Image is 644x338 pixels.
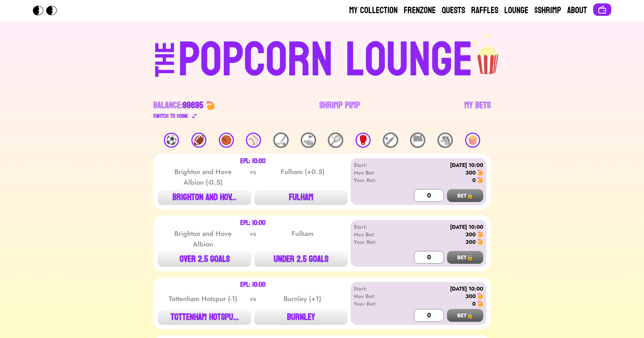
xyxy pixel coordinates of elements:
[183,97,203,113] span: 99695
[319,99,360,121] a: Shrimp Pimp
[477,239,483,245] img: 🍤
[354,238,397,246] div: Your Bet:
[264,294,340,304] div: Burnley (+1)
[465,133,480,148] div: 🍿
[178,36,473,84] div: POPCORN LOUNGE
[191,133,206,148] div: 🏈
[598,5,607,14] img: Connect wallet
[246,133,261,148] div: ⚾️
[301,133,316,148] div: ⛳️
[158,252,251,267] button: OVER 2.5 GOALS
[206,101,215,110] img: 🍤
[165,228,241,249] div: Brighton and Hove Albion
[240,220,266,226] div: EPL: 10:00
[240,282,266,288] div: EPL: 10:00
[397,223,483,231] div: [DATE] 10:00
[438,133,453,148] div: 🐴
[264,228,340,249] div: Fulham
[240,158,266,164] div: EPL: 10:00
[354,285,397,292] div: Start:
[158,190,251,205] button: BRIGHTON AND HOV...
[248,167,258,188] div: vs
[410,133,425,148] div: 🏁
[254,252,348,267] button: UNDER 2.5 GOALS
[165,167,241,188] div: Brighton and Hove Albion (-0.5)
[397,161,483,169] div: [DATE] 10:00
[473,33,504,75] img: popcorn
[349,5,398,17] a: My Collection
[447,251,483,264] button: BET🔒
[354,231,397,238] div: Max Bet:
[477,177,483,183] img: 🍤
[354,300,397,307] div: Your Bet:
[165,294,241,304] div: Tottenham Hotspur (-1)
[477,170,483,176] img: 🍤
[248,228,258,249] div: vs
[354,223,397,231] div: Start:
[447,189,483,202] button: BET🔒
[477,293,483,299] img: 🍤
[534,5,561,17] a: $Shrimp
[383,133,398,148] div: 🏏
[248,294,258,304] div: vs
[465,238,476,246] div: 300
[254,310,348,325] button: BURNLEY
[264,167,340,188] div: Fulham (+0.5)
[354,161,397,169] div: Start:
[158,310,251,325] button: TOTTENHAM HOTSPU...
[464,99,491,121] a: My Bets
[442,5,465,17] a: Quests
[465,231,476,238] div: 300
[328,133,343,148] div: 🎾
[404,5,436,17] a: Frenzone
[472,176,476,184] div: 0
[477,301,483,307] img: 🍤
[465,292,476,300] div: 300
[397,285,483,292] div: [DATE] 10:00
[504,5,528,17] a: Lounge
[477,231,483,237] img: 🍤
[90,33,554,84] a: THEPOPCORN LOUNGEpopcorn
[254,190,348,205] button: FULHAM
[219,133,234,148] div: 🏀
[447,309,483,322] button: BET🔒
[152,42,179,92] div: THE
[471,5,498,17] a: Raffles
[465,169,476,176] div: 300
[153,99,203,112] div: Balance:
[33,6,63,15] img: Popcorn
[567,5,587,17] a: About
[153,112,188,121] div: Switch to $ OINK
[354,292,397,300] div: Max Bet:
[354,169,397,176] div: Max Bet:
[356,133,371,148] div: 🥊
[354,176,397,184] div: Your Bet:
[164,133,179,148] div: ⚽️
[273,133,288,148] div: 🏒
[472,300,476,307] div: 0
